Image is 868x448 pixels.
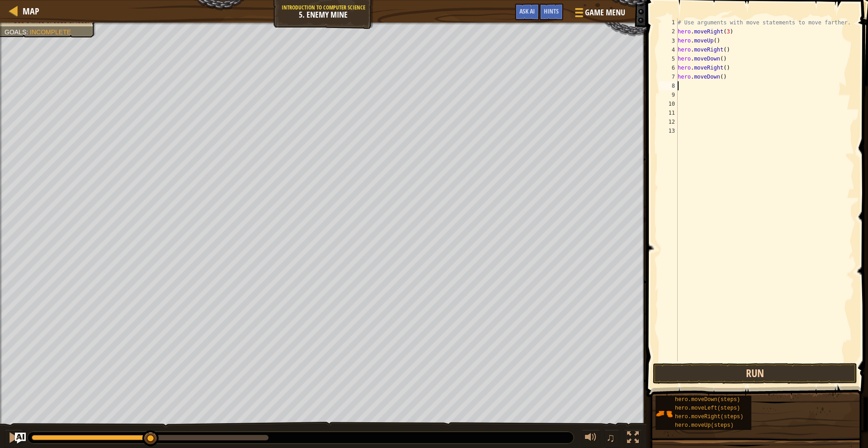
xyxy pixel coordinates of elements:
span: Ask AI [519,7,535,15]
button: Ask AI [515,4,539,20]
button: ♫ [604,429,620,448]
span: : [26,28,30,36]
div: 4 [659,45,678,54]
button: ⌘ + P: Pause [5,429,23,448]
div: 5 [659,54,678,63]
div: 10 [659,99,678,108]
span: Incomplete [30,28,71,36]
button: Game Menu [568,4,631,25]
span: Hints [544,7,559,15]
div: 7 [659,72,678,81]
div: 3 [659,36,678,45]
span: hero.moveRight(steps) [675,414,743,420]
img: portrait.png [656,405,673,422]
span: Map [23,5,39,17]
button: Toggle fullscreen [624,429,642,448]
button: Ask AI [15,433,26,443]
a: Map [18,5,39,17]
span: hero.moveLeft(steps) [675,405,740,411]
button: Adjust volume [582,429,600,448]
div: 12 [659,117,678,126]
div: 1 [659,18,678,27]
div: 9 [659,90,678,99]
span: Goals [5,28,26,36]
div: 6 [659,63,678,72]
span: hero.moveDown(steps) [675,397,740,403]
div: 2 [659,27,678,36]
div: 8 [659,81,678,90]
span: Game Menu [585,7,625,19]
div: 11 [659,108,678,117]
div: 13 [659,126,678,135]
span: ♫ [606,431,615,444]
button: Run [653,363,857,384]
span: hero.moveUp(steps) [675,422,734,429]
